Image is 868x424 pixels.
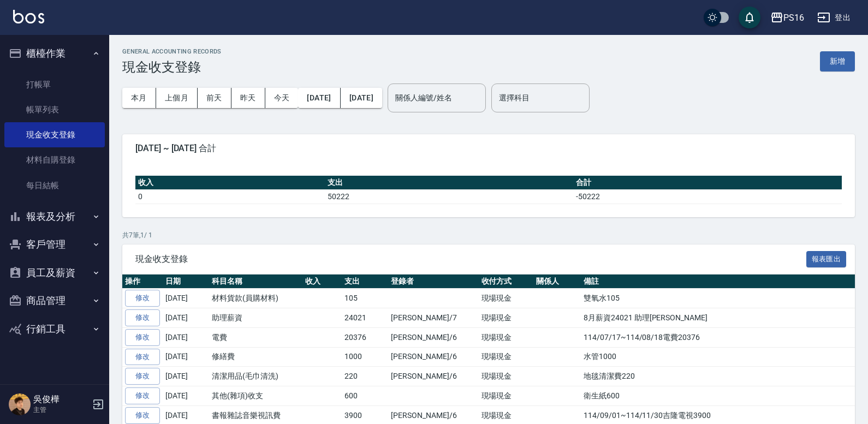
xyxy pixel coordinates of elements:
[163,347,209,367] td: [DATE]
[342,289,388,308] td: 105
[820,51,855,71] button: 新增
[4,230,105,259] button: 客戶管理
[342,386,388,406] td: 600
[125,329,160,346] a: 修改
[342,308,388,328] td: 24021
[163,367,209,386] td: [DATE]
[122,230,855,240] p: 共 7 筆, 1 / 1
[388,367,478,386] td: [PERSON_NAME]/6
[209,289,302,308] td: 材料貨款(員購材料)
[163,327,209,347] td: [DATE]
[820,56,855,66] a: 新增
[209,386,302,406] td: 其他(雜項)收支
[298,88,340,108] button: [DATE]
[806,251,847,268] button: 報表匯出
[581,289,855,308] td: 雙氧水105
[163,308,209,328] td: [DATE]
[388,327,478,347] td: [PERSON_NAME]/6
[163,274,209,289] th: 日期
[33,405,89,415] p: 主管
[125,290,160,307] a: 修改
[479,347,534,367] td: 現場現金
[581,327,855,347] td: 114/07/17~114/08/18電費20376
[573,176,842,190] th: 合計
[125,368,160,385] a: 修改
[163,289,209,308] td: [DATE]
[581,386,855,406] td: 衛生紙600
[533,274,581,289] th: 關係人
[4,97,105,122] a: 帳單列表
[479,386,534,406] td: 現場現金
[581,347,855,367] td: 水管1000
[342,367,388,386] td: 220
[135,143,842,154] span: [DATE] ~ [DATE] 合計
[479,289,534,308] td: 現場現金
[125,349,160,366] a: 修改
[4,286,105,315] button: 商品管理
[33,394,89,405] h5: 吳俊樺
[783,11,804,25] div: PS16
[342,347,388,367] td: 1000
[135,189,325,204] td: 0
[122,88,156,108] button: 本月
[209,274,302,289] th: 科目名稱
[806,253,847,264] a: 報表匯出
[125,387,160,404] a: 修改
[122,59,222,75] h3: 現金收支登錄
[479,367,534,386] td: 現場現金
[325,189,574,204] td: 50222
[4,39,105,68] button: 櫃檯作業
[4,259,105,287] button: 員工及薪資
[813,8,855,28] button: 登出
[388,347,478,367] td: [PERSON_NAME]/6
[739,7,760,28] button: save
[209,347,302,367] td: 修繕費
[573,189,842,204] td: -50222
[342,327,388,347] td: 20376
[388,274,478,289] th: 登錄者
[302,274,342,289] th: 收入
[479,308,534,328] td: 現場現金
[13,10,44,23] img: Logo
[766,7,808,29] button: PS16
[9,393,31,415] img: Person
[163,386,209,406] td: [DATE]
[342,274,388,289] th: 支出
[581,274,855,289] th: 備註
[388,308,478,328] td: [PERSON_NAME]/7
[122,274,163,289] th: 操作
[135,176,325,190] th: 收入
[4,72,105,97] a: 打帳單
[209,308,302,328] td: 助理薪資
[125,407,160,424] a: 修改
[4,147,105,172] a: 材料自購登錄
[156,88,198,108] button: 上個月
[325,176,574,190] th: 支出
[125,309,160,326] a: 修改
[581,308,855,328] td: 8月薪資24021 助理[PERSON_NAME]
[4,202,105,231] button: 報表及分析
[4,315,105,343] button: 行銷工具
[198,88,231,108] button: 前天
[209,327,302,347] td: 電費
[581,367,855,386] td: 地毯清潔費220
[265,88,299,108] button: 今天
[209,367,302,386] td: 清潔用品(毛巾清洗)
[122,48,222,55] h2: GENERAL ACCOUNTING RECORDS
[4,173,105,198] a: 每日結帳
[231,88,265,108] button: 昨天
[4,122,105,147] a: 現金收支登錄
[479,327,534,347] td: 現場現金
[135,254,806,265] span: 現金收支登錄
[479,274,534,289] th: 收付方式
[341,88,382,108] button: [DATE]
